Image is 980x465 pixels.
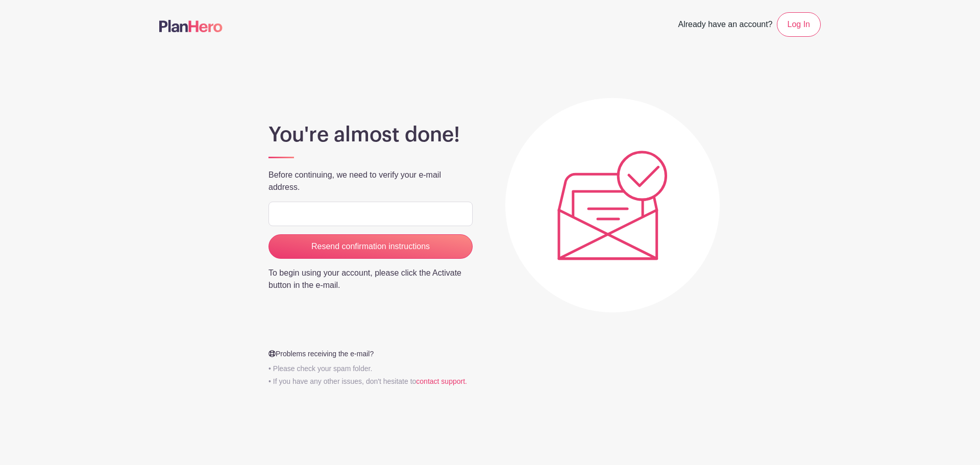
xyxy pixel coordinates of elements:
[268,169,473,193] p: Before continuing, we need to verify your e-mail address.
[268,267,473,291] p: To begin using your account, please click the Activate button in the e-mail.
[262,376,479,387] p: • If you have any other issues, don't hesitate to
[777,12,821,37] a: Log In
[268,234,473,259] input: Resend confirmation instructions
[268,123,473,147] h1: You're almost done!
[678,14,773,37] span: Already have an account?
[262,363,479,374] p: • Please check your spam folder.
[557,151,668,260] img: Plic
[416,377,467,385] a: contact support.
[159,20,223,32] img: logo-507f7623f17ff9eddc593b1ce0a138ce2505c220e1c5a4e2b4648c50719b7d32.svg
[268,350,276,357] img: Help
[262,349,479,359] p: Problems receiving the e-mail?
